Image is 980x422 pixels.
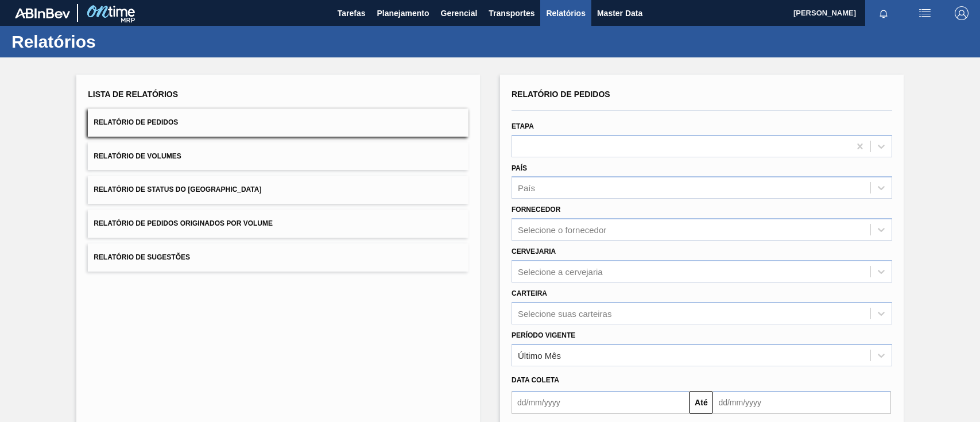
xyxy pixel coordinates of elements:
h1: Relatórios [11,35,215,48]
span: Relatório de Pedidos [512,90,610,99]
span: Transportes [489,6,534,20]
span: Planejamento [377,6,429,20]
input: dd/mm/yyyy [712,391,890,414]
div: Selecione suas carteiras [518,308,611,318]
label: País [512,164,527,172]
button: Relatório de Pedidos [88,109,468,137]
button: Relatório de Status do [GEOGRAPHIC_DATA] [88,176,468,204]
div: Selecione a cervejaria [518,266,603,276]
img: TNhmsLtSVTkK8tSr43FrP2fwEKptu5GPRR3wAAAABJRU5ErkJggg== [15,8,70,18]
img: Logout [955,6,969,20]
span: Relatório de Status do [GEOGRAPHIC_DATA] [94,185,261,193]
span: Lista de Relatórios [88,90,178,99]
span: Relatório de Volumes [94,152,181,160]
label: Cervejaria [512,247,556,255]
span: Relatório de Pedidos Originados por Volume [94,219,273,227]
label: Fornecedor [512,206,560,214]
label: Carteira [512,289,547,297]
span: Gerencial [441,6,478,20]
span: Relatório de Pedidos [94,118,178,126]
div: País [518,183,535,193]
span: Relatório de Sugestões [94,253,190,261]
span: Data coleta [512,376,559,384]
span: Relatórios [546,6,585,20]
button: Relatório de Volumes [88,142,468,171]
button: Relatório de Sugestões [88,243,468,272]
button: Notificações [865,5,902,21]
img: userActions [918,6,932,20]
button: Até [690,391,712,414]
div: Último Mês [518,350,561,360]
label: Período Vigente [512,331,575,339]
button: Relatório de Pedidos Originados por Volume [88,210,468,238]
div: Selecione o fornecedor [518,225,606,235]
label: Etapa [512,122,534,130]
span: Master Data [597,6,642,20]
span: Tarefas [338,6,366,20]
input: dd/mm/yyyy [512,391,690,414]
